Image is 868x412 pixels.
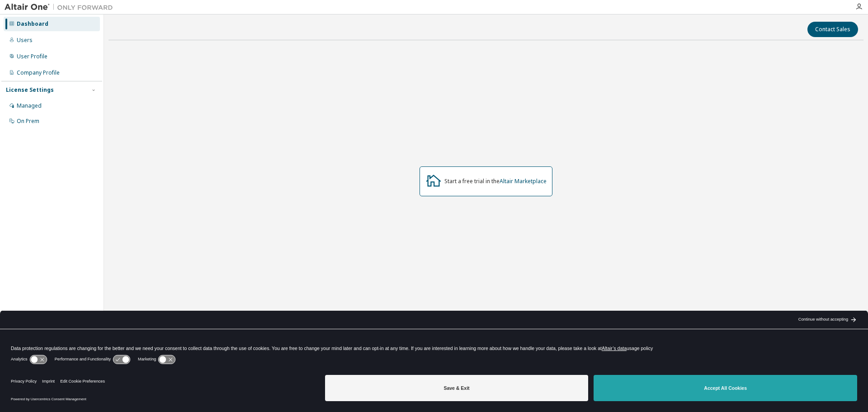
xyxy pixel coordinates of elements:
div: Users [17,37,33,44]
button: Contact Sales [807,22,858,37]
div: On Prem [17,118,39,125]
div: Start a free trial in the [444,178,547,185]
img: Altair One [5,3,118,12]
div: License Settings [6,86,54,94]
div: Managed [17,102,42,109]
div: Dashboard [17,20,48,28]
div: User Profile [17,53,47,60]
a: Altair Marketplace [500,177,547,185]
div: Company Profile [17,69,60,76]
